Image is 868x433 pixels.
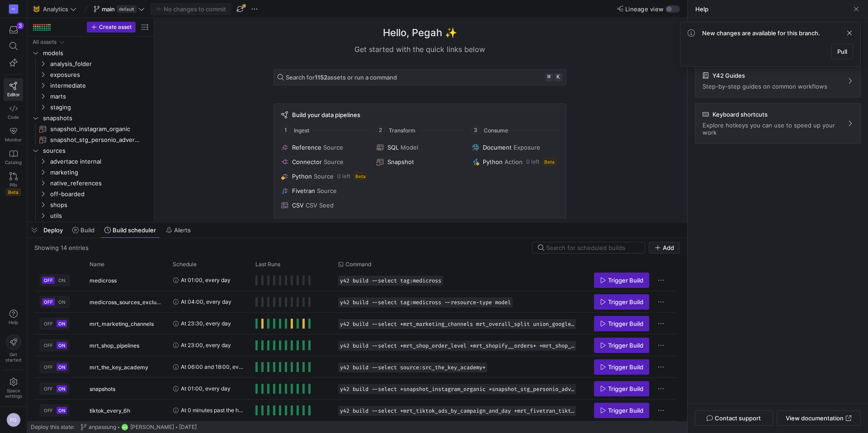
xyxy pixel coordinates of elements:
div: Showing 14 entries [34,244,89,251]
span: At 01:00, every day [181,378,231,399]
div: Press SPACE to select this row. [31,47,150,58]
span: OFF [44,343,53,348]
span: PRs [9,182,17,188]
button: Search for1152assets or run a command⌘k [274,69,566,85]
span: Source [317,187,337,194]
span: models [43,48,149,58]
button: 🐱Analytics [31,3,79,15]
div: All assets [33,39,57,45]
span: 🐱 [33,6,39,12]
span: ON [58,386,65,391]
button: maindefault [91,3,147,15]
span: Space settings [5,388,22,399]
span: Source [324,158,344,165]
button: Trigger Build [594,294,649,310]
div: Press SPACE to select this row. [31,37,150,47]
button: Trigger Build [594,338,649,353]
button: PythonAction0 leftBeta [470,156,560,167]
span: Command [345,261,371,268]
div: Press SPACE to select this row. [31,113,150,123]
strong: 1152 [315,74,327,81]
span: CSV Seed [306,202,334,209]
span: Catalog [5,160,22,165]
span: At 06:00 and 18:00, every day [181,356,245,377]
button: Trigger Build [594,403,649,418]
span: utils [50,211,149,221]
button: 3 [4,22,23,38]
span: [DATE] [179,424,197,430]
button: Keyboard shortcutsExplore hotkeys you can use to speed up your work [695,103,861,144]
span: native_references [50,178,149,188]
span: Exposure [514,144,540,151]
span: Deploy this state: [31,424,75,430]
button: CSVCSV Seed [279,200,369,211]
span: CSV [292,202,304,209]
span: snapshot_stg_personio_advertace__employees​​​​​​​ [50,135,140,145]
button: anpassungRPH[PERSON_NAME][DATE] [78,421,199,433]
div: Press SPACE to select this row. [34,334,676,356]
button: DocumentExposure [470,142,560,153]
a: Help [695,5,709,13]
span: Reference [292,144,321,151]
span: mrt_shop_pipelines [90,335,139,356]
span: main [102,5,115,13]
span: advertace internal [50,156,149,167]
p: Step-by-step guides on common workflows [703,83,827,90]
div: Press SPACE to select this row. [31,91,150,102]
span: Beta [543,158,556,165]
span: ON [58,408,65,413]
div: Press SPACE to select this row. [34,269,676,291]
span: snapshot_instagram_organic​​​​​​​ [50,124,140,134]
span: OFF [44,321,53,326]
div: Press SPACE to select this row. [34,291,676,313]
span: analysis_folder [50,59,149,69]
button: Create asset [87,22,136,33]
a: PRsBeta [4,169,23,199]
span: shops [50,200,149,210]
span: Get started [5,352,21,362]
span: OFF [44,278,53,283]
span: ON [58,343,65,348]
span: Lineage view [625,5,664,13]
span: y42 build --select +mrt_tiktok_ads_by_campaign_and_day +mrt_fivetran_tiktok_ads__by_ad_id_and_by_day [340,408,574,414]
a: Catalog [4,146,23,169]
div: AV [9,5,18,14]
span: anpassung [89,424,116,430]
div: 3 [17,22,24,29]
div: Press SPACE to select this row. [31,69,150,80]
span: y42 build --select source:src_the_key_academy+ [340,364,486,371]
button: Build [68,222,99,238]
button: PythonSource0 leftBeta [279,171,369,182]
div: Press SPACE to select this row. [31,188,150,199]
div: PG [6,413,21,427]
span: Beta [6,188,21,196]
button: FivetranSource [279,185,369,196]
a: Editor [4,78,23,101]
span: Name [90,261,104,268]
div: Press SPACE to select this row. [34,356,676,378]
button: Y42 GuidesStep-by-step guides on common workflows [695,64,861,98]
a: snapshot_instagram_organic​​​​​​​ [31,123,150,134]
button: PG [4,410,23,429]
span: medicross [90,270,117,291]
div: Press SPACE to select this row. [31,123,150,134]
span: OFF [44,299,53,305]
div: Get started with the quick links below [274,44,566,55]
div: Press SPACE to select this row. [34,378,676,400]
span: Fivetran [292,187,315,194]
div: Press SPACE to select this row. [31,58,150,69]
button: Trigger Build [594,273,649,288]
span: Python [292,173,312,180]
span: Trigger Build [608,342,643,349]
span: Add [663,244,674,251]
span: ON [58,321,65,326]
span: Trigger Build [608,320,643,327]
span: snapshots [43,113,149,123]
span: Schedule [173,261,197,268]
div: Press SPACE to select this row. [31,145,150,156]
span: Trigger Build [608,363,643,371]
div: Press SPACE to select this row. [34,313,676,334]
div: Press SPACE to select this row. [31,134,150,145]
span: sources [43,146,149,156]
span: ON [58,299,66,305]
